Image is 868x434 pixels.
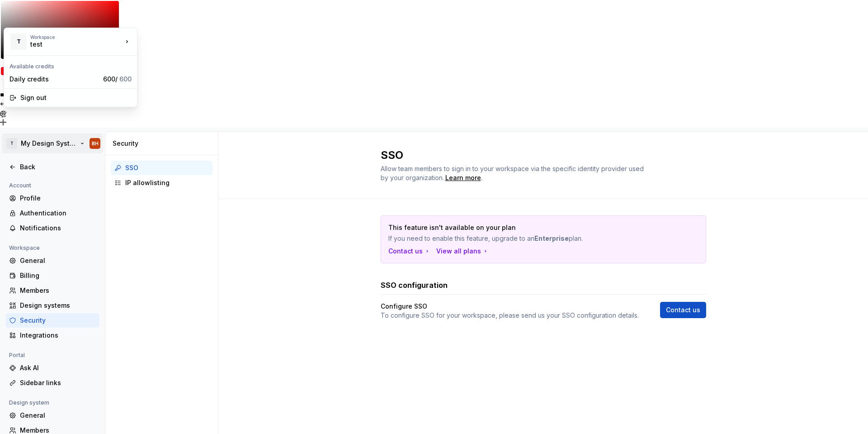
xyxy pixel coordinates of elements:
[9,75,99,84] div: Daily credits
[6,57,135,72] div: Available credits
[30,40,107,49] div: test
[103,75,132,83] span: 600 /
[20,93,132,102] div: Sign out
[119,75,132,83] span: 600
[30,34,123,40] div: Workspace
[10,33,27,50] div: T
